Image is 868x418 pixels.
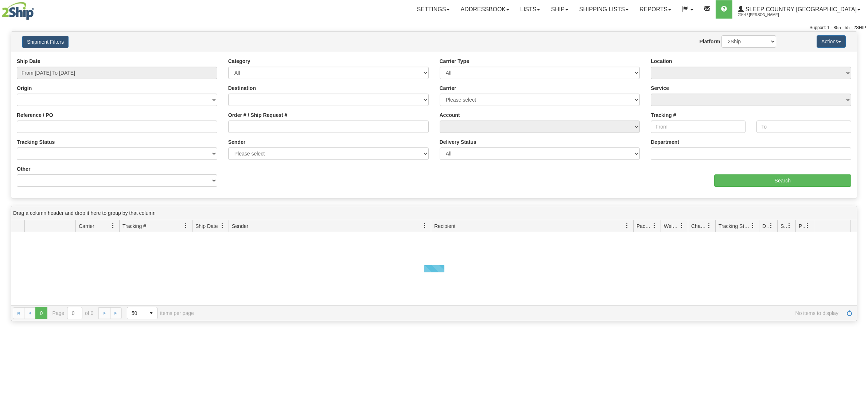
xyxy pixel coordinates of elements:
label: Destination [228,84,256,92]
a: Pickup Status filter column settings [801,220,814,232]
div: grid grouping header [11,206,857,220]
a: Lists [515,0,545,19]
img: logo2044.jpg [2,2,34,20]
button: Shipment Filters [22,36,69,48]
span: Page sizes drop down [127,307,157,319]
span: Delivery Status [762,222,768,230]
input: From [651,121,746,133]
label: Delivery Status [440,138,476,146]
label: Account [440,111,460,119]
a: Tracking Status filter column settings [747,220,759,232]
span: Tracking # [122,222,146,230]
label: Carrier Type [440,58,469,65]
a: Ship Date filter column settings [216,220,229,232]
label: Order # / Ship Request # [228,111,288,119]
span: select [145,307,157,319]
a: Tracking # filter column settings [180,220,192,232]
a: Sender filter column settings [419,220,431,232]
label: Carrier [440,84,456,92]
span: Sender [232,222,248,230]
a: Sleep Country [GEOGRAPHIC_DATA] 2044 / [PERSON_NAME] [732,0,866,19]
input: To [756,121,851,133]
span: Tracking Status [719,222,750,230]
span: Page of 0 [52,307,94,319]
span: Page 0 [35,307,47,319]
span: Carrier [79,222,94,230]
a: Charge filter column settings [703,220,715,232]
span: 2044 / [PERSON_NAME] [738,11,793,19]
a: Delivery Status filter column settings [765,220,777,232]
a: Reports [634,0,677,19]
span: Sleep Country [GEOGRAPHIC_DATA] [744,6,857,12]
span: Charge [691,222,707,230]
a: Settings [411,0,455,19]
label: Reference / PO [17,111,53,119]
span: Weight [664,222,679,230]
span: Recipient [434,222,455,230]
label: Sender [228,138,245,146]
label: Platform [700,38,720,45]
a: Ship [545,0,573,19]
span: Pickup Status [799,222,805,230]
button: Actions [817,35,846,48]
a: Shipping lists [574,0,634,19]
a: Carrier filter column settings [107,220,119,232]
span: 50 [132,309,141,317]
label: Category [228,58,250,65]
span: Ship Date [195,222,218,230]
a: Shipment Issues filter column settings [783,220,795,232]
a: Packages filter column settings [648,220,661,232]
a: Weight filter column settings [676,220,688,232]
iframe: chat widget [851,172,867,246]
a: Addressbook [455,0,515,19]
label: Department [651,138,679,146]
label: Location [651,58,672,65]
label: Service [651,84,669,92]
label: Tracking Status [17,138,55,146]
label: Origin [17,84,32,92]
input: Search [714,174,852,187]
label: Other [17,165,30,173]
label: Tracking # [651,111,676,119]
a: Recipient filter column settings [621,220,633,232]
div: Support: 1 - 855 - 55 - 2SHIP [2,25,866,31]
span: Packages [637,222,652,230]
a: Refresh [844,307,855,319]
span: items per page [127,307,194,319]
span: Shipment Issues [781,222,787,230]
label: Ship Date [17,58,40,65]
span: No items to display [204,310,838,316]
